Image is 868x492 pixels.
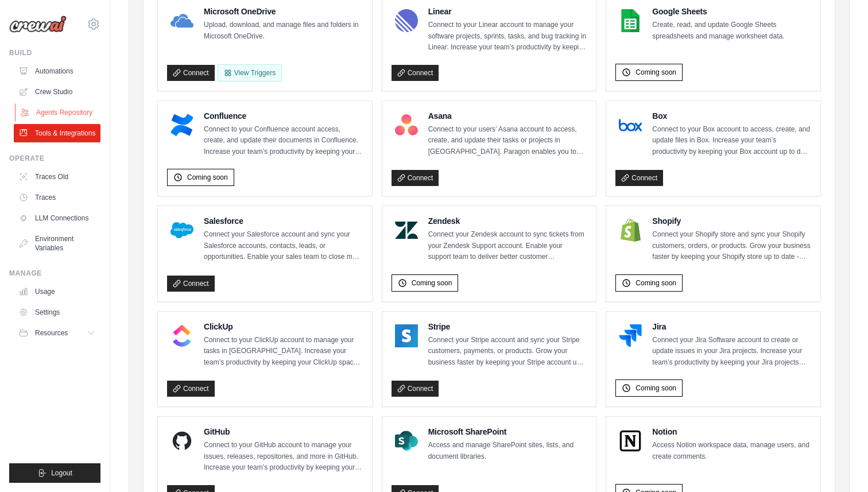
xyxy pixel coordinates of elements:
p: Connect your Stripe account and sync your Stripe customers, payments, or products. Grow your busi... [428,335,587,369]
a: Connect [392,381,439,397]
p: Upload, download, and manage files and folders in Microsoft OneDrive. [204,20,363,42]
h4: Google Sheets [652,6,811,17]
img: Linear Logo [395,9,418,32]
p: Connect your Jira Software account to create or update issues in your Jira projects. Increase you... [652,335,811,369]
p: Connect your Zendesk account to sync tickets from your Zendesk Support account. Enable your suppo... [428,229,587,263]
p: Access and manage SharePoint sites, lists, and document libraries. [428,440,587,462]
h4: Asana [428,110,587,122]
span: Coming soon [635,383,676,393]
span: Coming soon [412,278,452,288]
a: Settings [14,303,100,321]
span: Coming soon [635,278,676,288]
span: Coming soon [187,173,228,182]
div: Build [9,48,100,57]
a: Connect [167,381,215,397]
h4: Notion [652,426,811,437]
img: Salesforce Logo [170,219,193,242]
img: Stripe Logo [395,324,418,347]
: View Triggers [218,64,282,82]
img: ClickUp Logo [170,324,193,347]
a: Connect [615,170,663,186]
img: Google Sheets Logo [619,9,642,32]
p: Create, read, and update Google Sheets spreadsheets and manage worksheet data. [652,20,811,42]
h4: Zendesk [428,215,587,227]
h4: Salesforce [204,215,363,227]
a: Connect [167,65,215,81]
button: Logout [9,463,100,483]
h4: Linear [428,6,587,17]
h4: Shopify [652,215,811,227]
a: LLM Connections [14,209,100,227]
a: Connect [392,170,439,186]
p: Connect to your Confluence account access, create, and update their documents in Confluence. Incr... [204,124,363,158]
img: Notion Logo [619,429,642,452]
a: Crew Studio [14,83,100,101]
img: Microsoft SharePoint Logo [395,429,418,452]
img: Zendesk Logo [395,219,418,242]
a: Traces Old [14,168,100,186]
a: Usage [14,282,100,301]
a: Automations [14,62,100,80]
p: Connect to your Box account to access, create, and update files in Box. Increase your team’s prod... [652,124,811,158]
p: Connect your Salesforce account and sync your Salesforce accounts, contacts, leads, or opportunit... [204,229,363,263]
a: Connect [167,276,215,292]
span: Resources [35,328,68,338]
span: Coming soon [635,68,676,77]
img: Asana Logo [395,114,418,137]
h4: ClickUp [204,321,363,332]
a: Environment Variables [14,230,100,257]
p: Connect to your ClickUp account to manage your tasks in [GEOGRAPHIC_DATA]. Increase your team’s p... [204,335,363,369]
p: Connect to your GitHub account to manage your issues, releases, repositories, and more in GitHub.... [204,440,363,474]
img: Jira Logo [619,324,642,347]
a: Connect [392,65,439,81]
a: Tools & Integrations [14,124,100,142]
p: Connect to your users’ Asana account to access, create, and update their tasks or projects in [GE... [428,124,587,158]
h4: Box [652,110,811,122]
h4: Microsoft SharePoint [428,426,587,437]
a: Traces [14,188,100,207]
p: Connect your Shopify store and sync your Shopify customers, orders, or products. Grow your busine... [652,229,811,263]
div: Manage [9,269,100,278]
h4: Microsoft OneDrive [204,6,363,17]
p: Access Notion workspace data, manage users, and create comments. [652,440,811,462]
img: Microsoft OneDrive Logo [170,9,193,32]
span: Logout [51,468,72,478]
h4: Confluence [204,110,363,122]
a: Agents Repository [15,103,102,122]
div: Operate [9,154,100,163]
p: Connect to your Linear account to manage your software projects, sprints, tasks, and bug tracking... [428,20,587,53]
h4: GitHub [204,426,363,437]
img: Logo [9,16,67,33]
img: Confluence Logo [170,114,193,137]
img: GitHub Logo [170,429,193,452]
h4: Stripe [428,321,587,332]
button: Resources [14,324,100,342]
img: Shopify Logo [619,219,642,242]
h4: Jira [652,321,811,332]
img: Box Logo [619,114,642,137]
